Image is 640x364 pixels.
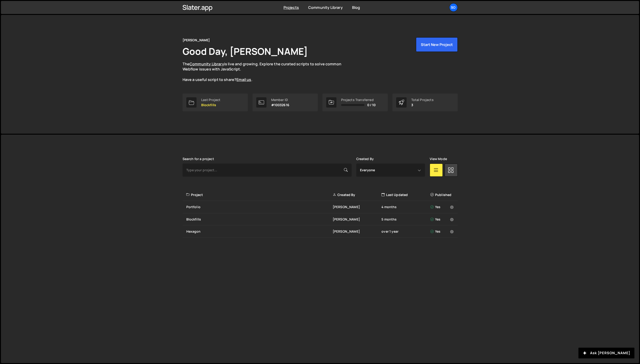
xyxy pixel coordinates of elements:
p: 3 [411,103,434,107]
div: 4 months [381,205,430,209]
h1: Good Day, [PERSON_NAME] [183,45,308,58]
div: Projects Transferred [341,98,376,102]
a: Hexagon [PERSON_NAME] over 1 year Yes [183,225,458,238]
a: Community Library [308,5,343,10]
p: Blockfills [201,103,221,107]
div: Created By [333,192,381,197]
div: Total Projects [411,98,434,102]
div: [PERSON_NAME] [183,37,210,43]
a: Community Library [190,61,224,66]
a: so [449,3,458,12]
a: Blog [352,5,360,10]
a: Last Project Blockfills [183,94,248,111]
div: 5 months [381,217,430,222]
a: Email us [236,77,251,82]
a: Blockfills [PERSON_NAME] 5 months Yes [183,213,458,226]
div: over 1 year [381,229,430,234]
a: Projects [284,5,299,10]
div: Yes [430,229,455,234]
div: Project [186,192,333,197]
p: #10032616 [271,103,289,107]
label: Created By [356,157,374,161]
span: 0 / 10 [367,103,376,107]
label: View Mode [430,157,447,161]
a: Portfolio [PERSON_NAME] 4 months Yes [183,201,458,213]
div: Yes [430,217,455,222]
div: [PERSON_NAME] [333,205,381,209]
div: Last Project [201,98,221,102]
label: Search for a project [183,157,214,161]
div: Member ID [271,98,289,102]
div: [PERSON_NAME] [333,217,381,222]
button: Start New Project [416,37,458,52]
div: Published [430,192,455,197]
input: Type your project... [183,164,352,177]
p: The is live and growing. Explore the curated scripts to solve common Webflow issues with JavaScri... [183,61,350,82]
div: Hexagon [186,229,333,234]
div: Last Updated [381,192,430,197]
div: Yes [430,205,455,209]
div: [PERSON_NAME] [333,229,381,234]
div: Portfolio [186,205,333,209]
button: Ask [PERSON_NAME] [578,348,634,358]
div: Blockfills [186,217,333,222]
